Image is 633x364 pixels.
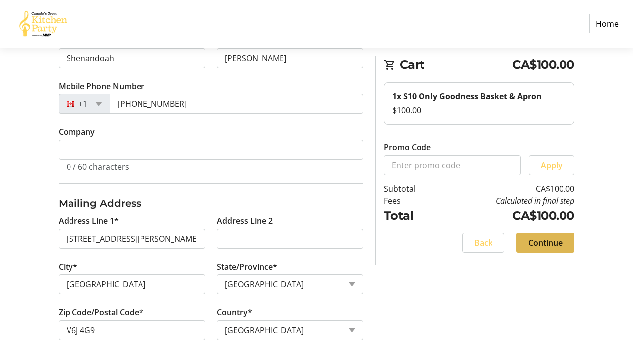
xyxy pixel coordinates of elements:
[589,14,625,33] a: Home
[438,183,574,195] td: CA$100.00
[529,155,574,175] button: Apply
[59,229,205,249] input: Address
[67,161,129,172] tr-character-limit: 0 / 60 characters
[217,261,277,273] label: State/Province*
[392,104,566,116] div: $100.00
[462,233,504,253] button: Back
[474,237,492,249] span: Back
[384,141,431,153] label: Promo Code
[217,215,273,227] label: Address Line 2
[8,4,78,44] img: Canada’s Great Kitchen Party's Logo
[438,207,574,225] td: CA$100.00
[59,306,143,318] label: Zip Code/Postal Code*
[392,91,542,102] strong: 1x S10 Only Goodness Basket & Apron
[438,195,574,207] td: Calculated in final step
[384,155,521,175] input: Enter promo code
[110,94,363,114] input: (506) 234-5678
[59,274,205,294] input: City
[59,126,95,138] label: Company
[59,320,205,340] input: Zip or Postal Code
[384,183,439,195] td: Subtotal
[59,215,119,227] label: Address Line 1*
[59,80,144,92] label: Mobile Phone Number
[217,306,252,318] label: Country*
[512,56,574,74] span: CA$100.00
[59,196,363,211] h3: Mailing Address
[384,207,439,225] td: Total
[59,261,77,273] label: City*
[384,195,439,207] td: Fees
[541,159,563,171] span: Apply
[528,237,563,249] span: Continue
[400,56,513,74] span: Cart
[516,233,574,253] button: Continue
